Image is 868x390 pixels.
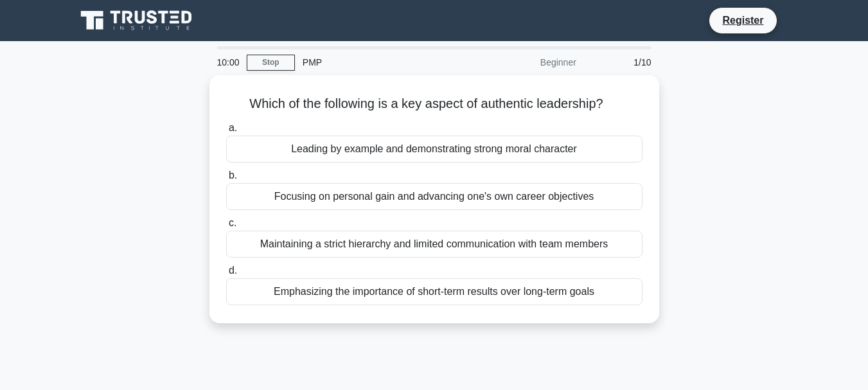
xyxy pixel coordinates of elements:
div: 1/10 [584,49,659,75]
span: c. [229,217,236,228]
div: 10:00 [209,49,247,75]
span: b. [229,170,237,181]
div: Leading by example and demonstrating strong moral character [226,136,642,163]
a: Register [714,12,771,28]
h5: Which of the following is a key aspect of authentic leadership? [225,96,644,112]
div: Emphasizing the importance of short-term results over long-term goals [226,278,642,305]
span: a. [229,122,237,133]
div: Maintaining a strict hierarchy and limited communication with team members [226,231,642,258]
div: Beginner [472,49,584,75]
div: PMP [295,49,472,75]
a: Stop [247,55,295,71]
span: d. [229,265,237,276]
div: Focusing on personal gain and advancing one's own career objectives [226,183,642,210]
